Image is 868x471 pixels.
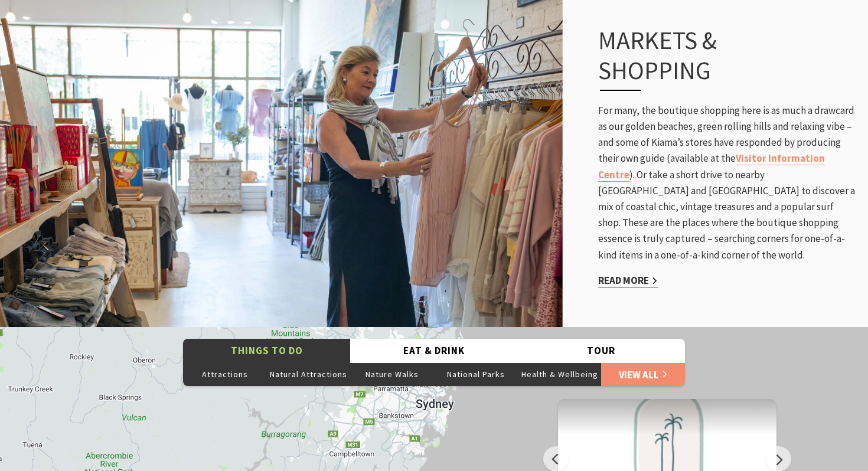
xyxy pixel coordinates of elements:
[598,25,831,91] h3: Markets & Shopping
[518,362,602,386] button: Health & Wellbeing
[183,339,350,363] button: Things To Do
[350,339,517,363] button: Eat & Drink
[598,274,658,287] a: Read More
[434,362,518,386] button: National Parks
[598,103,856,263] p: For many, the boutique shopping here is as much a drawcard as our golden beaches, green rolling h...
[183,362,267,386] button: Attractions
[518,339,685,363] button: Tour
[598,152,825,181] a: Visitor Information Centre
[601,362,685,386] a: View All
[350,362,434,386] button: Nature Walks
[267,362,351,386] button: Natural Attractions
